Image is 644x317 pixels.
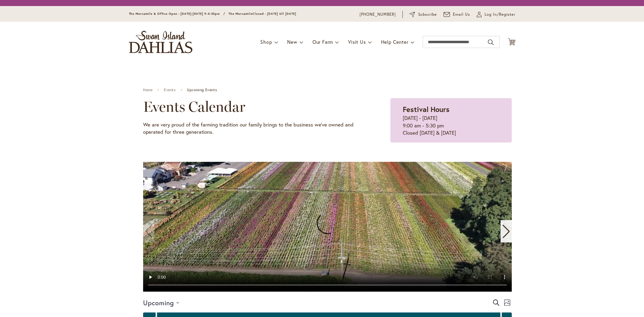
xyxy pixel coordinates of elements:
a: Home [143,88,152,92]
strong: Festival Hours [403,104,450,114]
a: Email Us [444,11,470,18]
span: Shop [260,39,272,45]
span: Closed - [DATE] till [DATE] [252,12,296,16]
span: Email Us [453,11,470,18]
a: [PHONE_NUMBER] [360,11,396,18]
p: We are very proud of the farming tradition our family brings to the business we've owned and oper... [143,121,360,136]
span: Log In/Register [485,11,515,18]
span: Visit Us [348,39,366,45]
span: Help Center [381,39,409,45]
span: Upcoming Events [187,88,217,92]
h2: Events Calendar [143,98,360,115]
span: Subscribe [418,11,437,18]
a: Subscribe [409,11,437,18]
span: The Mercantile & Office Open - [DATE]-[DATE] 9-4:30pm / The Mercantile [129,12,253,16]
a: store logo [129,31,192,53]
button: Search [488,37,493,47]
span: Upcoming [143,298,174,307]
span: New [287,39,297,45]
p: [DATE] - [DATE] 9:00 am - 5:30 pm Closed [DATE] & [DATE] [403,114,499,136]
swiper-slide: 1 / 11 [143,162,512,292]
a: Log In/Register [477,11,515,18]
span: Our Farm [312,39,333,45]
button: Click to toggle datepicker [143,298,179,308]
a: Events [164,88,176,92]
